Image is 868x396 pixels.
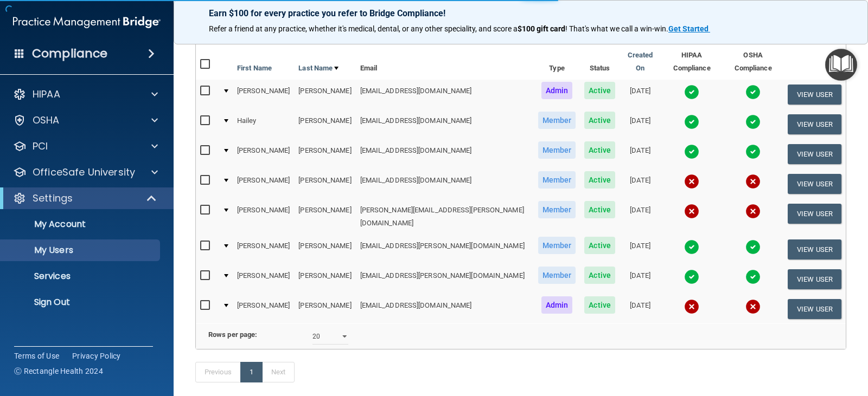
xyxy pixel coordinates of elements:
[294,264,355,294] td: [PERSON_NAME]
[788,239,841,259] button: View User
[620,199,661,235] td: [DATE]
[233,109,294,139] td: Hailey
[14,366,103,376] span: Ⓒ Rectangle Health 2024
[233,264,294,294] td: [PERSON_NAME]
[356,294,534,323] td: [EMAIL_ADDRESS][DOMAIN_NAME]
[620,80,661,109] td: [DATE]
[294,294,355,323] td: [PERSON_NAME]
[208,330,257,339] b: Rows per page:
[584,296,615,314] span: Active
[584,171,615,189] span: Active
[356,44,534,80] th: Email
[538,141,576,159] span: Member
[72,350,121,361] a: Privacy Policy
[233,139,294,169] td: [PERSON_NAME]
[538,112,576,129] span: Member
[7,271,155,282] p: Services
[684,144,699,159] img: tick.e7d51cea.svg
[620,109,661,139] td: [DATE]
[684,299,699,314] img: cross.ca9f0e7f.svg
[294,139,355,169] td: [PERSON_NAME]
[14,350,59,361] a: Terms of Use
[684,239,699,255] img: tick.e7d51cea.svg
[620,235,661,264] td: [DATE]
[584,112,615,129] span: Active
[233,169,294,199] td: [PERSON_NAME]
[209,8,833,18] p: Earn $100 for every practice you refer to Bridge Compliance!
[620,264,661,294] td: [DATE]
[294,169,355,199] td: [PERSON_NAME]
[745,204,761,219] img: cross.ca9f0e7f.svg
[788,114,841,134] button: View User
[745,144,761,159] img: tick.e7d51cea.svg
[684,204,699,219] img: cross.ca9f0e7f.svg
[262,362,295,382] a: Next
[13,88,158,101] a: HIPAA
[668,24,709,33] strong: Get Started
[534,44,580,80] th: Type
[684,114,699,129] img: tick.e7d51cea.svg
[684,85,699,100] img: tick.e7d51cea.svg
[684,269,699,284] img: tick.e7d51cea.svg
[745,299,761,314] img: cross.ca9f0e7f.svg
[33,88,60,101] p: HIPAA
[745,85,761,100] img: tick.e7d51cea.svg
[13,192,157,205] a: Settings
[584,141,615,159] span: Active
[788,204,841,224] button: View User
[565,24,668,33] span: ! That's what we call a win-win.
[538,201,576,218] span: Member
[356,199,534,235] td: [PERSON_NAME][EMAIL_ADDRESS][PERSON_NAME][DOMAIN_NAME]
[584,267,615,284] span: Active
[294,199,355,235] td: [PERSON_NAME]
[580,44,620,80] th: Status
[33,140,48,153] p: PCI
[584,237,615,254] span: Active
[298,62,339,75] a: Last Name
[356,109,534,139] td: [EMAIL_ADDRESS][DOMAIN_NAME]
[195,362,241,382] a: Previous
[209,24,518,33] span: Refer a friend at any practice, whether it's medical, dental, or any other speciality, and score a
[233,199,294,235] td: [PERSON_NAME]
[661,44,723,80] th: HIPAA Compliance
[620,294,661,323] td: [DATE]
[356,264,534,294] td: [EMAIL_ADDRESS][PERSON_NAME][DOMAIN_NAME]
[668,24,710,33] a: Get Started
[624,49,656,75] a: Created On
[13,140,158,153] a: PCI
[788,299,841,319] button: View User
[745,239,761,255] img: tick.e7d51cea.svg
[541,82,573,99] span: Admin
[233,80,294,109] td: [PERSON_NAME]
[541,296,573,314] span: Admin
[240,362,263,382] a: 1
[294,80,355,109] td: [PERSON_NAME]
[684,174,699,189] img: cross.ca9f0e7f.svg
[233,235,294,264] td: [PERSON_NAME]
[7,297,155,308] p: Sign Out
[788,144,841,164] button: View User
[294,109,355,139] td: [PERSON_NAME]
[33,114,60,127] p: OSHA
[538,237,576,254] span: Member
[7,245,155,256] p: My Users
[356,80,534,109] td: [EMAIL_ADDRESS][DOMAIN_NAME]
[538,267,576,284] span: Member
[584,82,615,99] span: Active
[620,139,661,169] td: [DATE]
[745,269,761,284] img: tick.e7d51cea.svg
[33,192,73,205] p: Settings
[294,235,355,264] td: [PERSON_NAME]
[7,219,155,230] p: My Account
[13,114,158,127] a: OSHA
[13,166,158,179] a: OfficeSafe University
[356,169,534,199] td: [EMAIL_ADDRESS][DOMAIN_NAME]
[620,169,661,199] td: [DATE]
[584,201,615,218] span: Active
[723,44,783,80] th: OSHA Compliance
[518,24,565,33] strong: $100 gift card
[356,139,534,169] td: [EMAIL_ADDRESS][DOMAIN_NAME]
[13,11,161,33] img: PMB logo
[788,85,841,105] button: View User
[745,114,761,129] img: tick.e7d51cea.svg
